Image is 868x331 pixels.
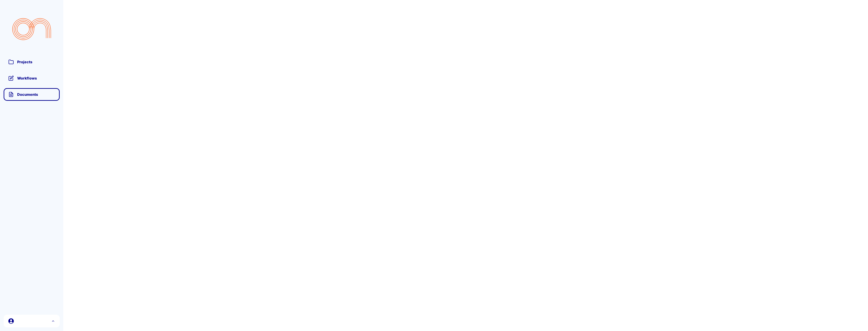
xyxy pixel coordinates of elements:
[17,60,55,64] span: Projects
[4,56,60,68] a: Projects
[4,88,60,101] a: Documents
[4,72,60,85] a: Workflows
[17,76,55,80] span: Workflows
[17,92,55,97] span: Documents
